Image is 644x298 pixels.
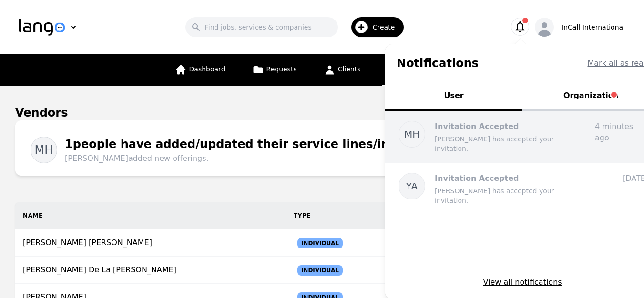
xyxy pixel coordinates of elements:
h1: Notifications [397,56,479,71]
span: Individual [297,238,343,248]
button: InCall International [535,18,625,37]
p: Invitation Accepted [435,121,587,132]
span: MH [35,142,53,158]
span: Individual [297,265,343,276]
p: Invitation Accepted [435,173,587,184]
span: Dashboard [189,65,225,73]
span: MH [404,128,419,141]
p: [PERSON_NAME] has accepted your invitation. [435,134,587,153]
span: Requests [266,65,297,73]
div: InCall International [562,22,625,32]
img: Logo [19,19,65,36]
span: YA [406,179,418,193]
span: Clients [338,65,361,73]
span: [PERSON_NAME] De La [PERSON_NAME] [23,264,278,276]
a: Dashboard [169,54,231,86]
button: Create [338,13,410,41]
a: Vendors [382,54,434,86]
span: Create [373,22,402,32]
time: 4 minutes ago [595,122,633,142]
h1: Vendors [15,105,68,120]
p: [PERSON_NAME] has accepted your invitation. [435,186,587,205]
a: Clients [318,54,367,86]
input: Find jobs, services & companies [185,17,338,37]
th: Name [15,202,286,229]
button: View all notifications [483,277,562,288]
span: [PERSON_NAME] [PERSON_NAME] [23,237,278,248]
th: Type [286,202,395,229]
button: User [385,82,522,111]
span: [PERSON_NAME] added new offerings. [65,153,530,164]
div: 1 people have added/updated their service lines/industries for approval. [57,136,530,164]
a: Requests [246,54,303,86]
